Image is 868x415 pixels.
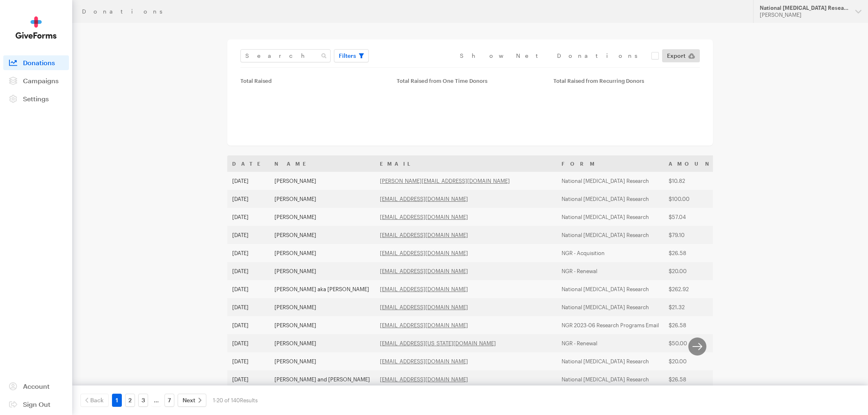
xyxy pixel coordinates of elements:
td: $50.00 [664,334,730,352]
td: $20.00 [664,262,730,280]
td: National [MEDICAL_DATA] Research [557,352,664,370]
th: Form [557,155,664,172]
td: [PERSON_NAME] [270,244,375,262]
td: [PERSON_NAME] [270,298,375,316]
td: NGR - Renewal [557,262,664,280]
td: $21.32 [664,298,730,316]
td: [DATE] [227,316,270,334]
td: National [MEDICAL_DATA] Research [557,172,664,190]
a: [EMAIL_ADDRESS][DOMAIN_NAME] [380,232,468,238]
td: [DATE] [227,370,270,388]
div: [PERSON_NAME] [760,11,849,18]
a: Campaigns [3,73,69,88]
a: [EMAIL_ADDRESS][DOMAIN_NAME] [380,358,468,365]
td: [DATE] [227,190,270,208]
a: 2 [125,394,135,407]
img: GiveForms [16,16,57,39]
td: NGR 2023-06 Research Programs Email [557,316,664,334]
input: Search Name & Email [240,49,331,62]
td: [DATE] [227,334,270,352]
td: $57.04 [664,208,730,226]
td: [DATE] [227,298,270,316]
div: Total Raised from One Time Donors [397,78,543,84]
a: [EMAIL_ADDRESS][US_STATE][DOMAIN_NAME] [380,340,496,347]
td: National [MEDICAL_DATA] Research [557,370,664,388]
a: [EMAIL_ADDRESS][DOMAIN_NAME] [380,250,468,256]
a: [EMAIL_ADDRESS][DOMAIN_NAME] [380,322,468,328]
a: [EMAIL_ADDRESS][DOMAIN_NAME] [380,196,468,202]
td: $26.58 [664,370,730,388]
a: [PERSON_NAME][EMAIL_ADDRESS][DOMAIN_NAME] [380,178,510,184]
a: Next [178,394,206,407]
td: [PERSON_NAME] [270,316,375,334]
td: [DATE] [227,280,270,298]
button: Filters [334,49,369,62]
td: $100.00 [664,190,730,208]
td: National [MEDICAL_DATA] Research [557,298,664,316]
th: Email [375,155,557,172]
td: National [MEDICAL_DATA] Research [557,208,664,226]
div: Total Raised from Recurring Donors [553,78,700,84]
td: [PERSON_NAME] and [PERSON_NAME] [270,370,375,388]
a: 7 [164,394,174,407]
td: $26.58 [664,244,730,262]
td: [PERSON_NAME] [270,226,375,244]
td: $20.00 [664,352,730,370]
th: Name [270,155,375,172]
th: Amount [664,155,730,172]
td: [PERSON_NAME] [270,190,375,208]
a: 3 [138,394,148,407]
a: Export [662,49,700,62]
td: [PERSON_NAME] [270,172,375,190]
span: Results [240,397,258,404]
a: [EMAIL_ADDRESS][DOMAIN_NAME] [380,214,468,220]
td: $10.82 [664,172,730,190]
a: Sign Out [3,397,69,412]
td: [PERSON_NAME] [270,334,375,352]
td: $79.10 [664,226,730,244]
td: National [MEDICAL_DATA] Research [557,190,664,208]
td: [PERSON_NAME] [270,262,375,280]
a: [EMAIL_ADDRESS][DOMAIN_NAME] [380,286,468,292]
td: $26.58 [664,316,730,334]
td: [DATE] [227,208,270,226]
a: [EMAIL_ADDRESS][DOMAIN_NAME] [380,376,468,383]
td: [DATE] [227,226,270,244]
td: [PERSON_NAME] [270,208,375,226]
td: National [MEDICAL_DATA] Research [557,280,664,298]
span: Filters [339,51,356,61]
span: Next [183,395,195,405]
span: Donations [23,59,55,66]
span: Export [667,51,685,61]
a: [EMAIL_ADDRESS][DOMAIN_NAME] [380,304,468,310]
a: Settings [3,91,69,106]
td: NGR - Renewal [557,334,664,352]
span: Sign Out [23,400,50,408]
span: Settings [23,95,49,103]
td: [DATE] [227,262,270,280]
td: $262.92 [664,280,730,298]
td: National [MEDICAL_DATA] Research [557,226,664,244]
td: [DATE] [227,244,270,262]
a: Account [3,379,69,394]
td: [PERSON_NAME] aka [PERSON_NAME] [270,280,375,298]
td: NGR - Acquisition [557,244,664,262]
div: Total Raised [240,78,387,84]
a: [EMAIL_ADDRESS][DOMAIN_NAME] [380,268,468,274]
td: [DATE] [227,352,270,370]
a: Donations [3,55,69,70]
div: National [MEDICAL_DATA] Research [760,5,849,11]
span: Campaigns [23,77,59,84]
td: [DATE] [227,172,270,190]
div: 1-20 of 140 [213,394,258,407]
span: Account [23,382,50,390]
th: Date [227,155,270,172]
td: [PERSON_NAME] [270,352,375,370]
